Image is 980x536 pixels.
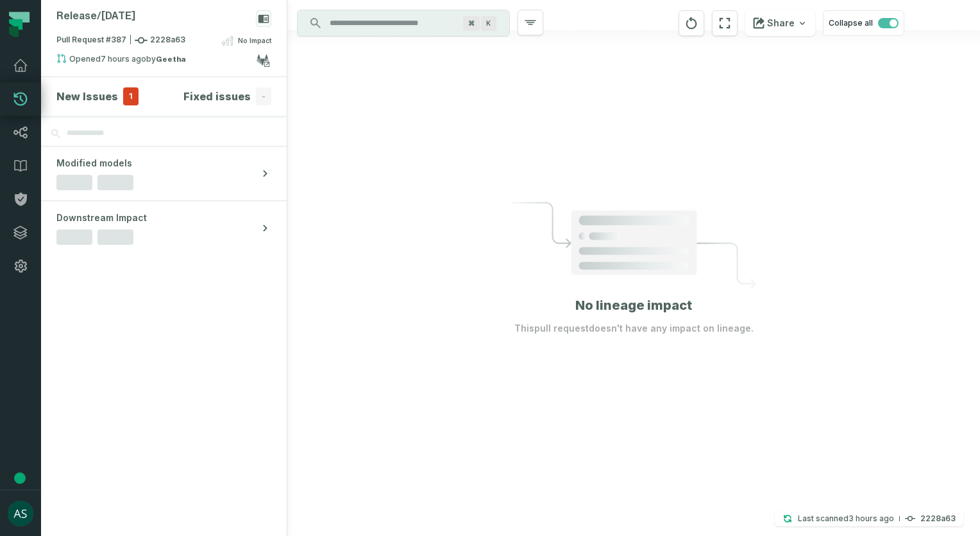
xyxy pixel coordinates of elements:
span: - [256,87,271,105]
button: Share [745,10,815,36]
h4: 2228a63 [920,515,956,523]
div: Release/oct 6 2025 [56,10,135,22]
span: Press ⌘ + K to focus the search bar [481,16,496,31]
img: avatar of Ashish Sinha [8,501,33,526]
span: Press ⌘ + K to focus the search bar [463,16,480,31]
p: Last scanned [798,512,894,525]
relative-time: Oct 6, 2025, 8:05 AM MDT [101,54,146,64]
button: Downstream Impact [41,201,287,255]
button: New Issues1Fixed issues- [56,87,271,105]
button: Collapse all [823,10,904,36]
p: This pull request doesn't have any impact on lineage. [514,322,754,335]
span: Downstream Impact [56,211,147,224]
relative-time: Oct 6, 2025, 12:35 PM MDT [849,514,894,523]
h4: New Issues [56,89,118,104]
button: Modified models [41,147,287,201]
button: Last scanned[DATE] 12:35:42 PM2228a63 [775,511,963,526]
a: View on gitlab [255,52,271,69]
span: 1 [123,87,139,105]
h1: No lineage impact [575,296,692,314]
div: Tooltip anchor [14,472,26,484]
span: Modified models [56,157,132,170]
div: Opened by [56,53,256,69]
span: Pull Request #387 2228a63 [56,34,185,47]
h4: Fixed issues [183,89,251,104]
strong: Geetha (geetha.b) [156,55,185,63]
span: No Impact [238,35,271,46]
